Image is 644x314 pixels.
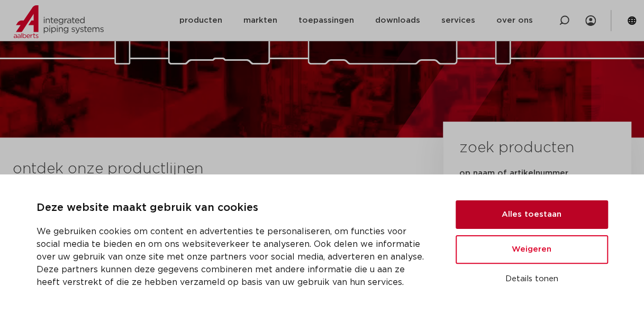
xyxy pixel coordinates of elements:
label: op naam of artikelnummer [459,168,568,179]
p: Deze website maakt gebruik van cookies [37,200,430,217]
h3: ontdek onze productlijnen [13,159,407,180]
p: We gebruiken cookies om content en advertenties te personaliseren, om functies voor social media ... [37,225,430,289]
button: Weigeren [456,235,608,264]
button: Details tonen [456,270,608,288]
h3: zoek producten [459,137,574,159]
button: Alles toestaan [456,200,608,229]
